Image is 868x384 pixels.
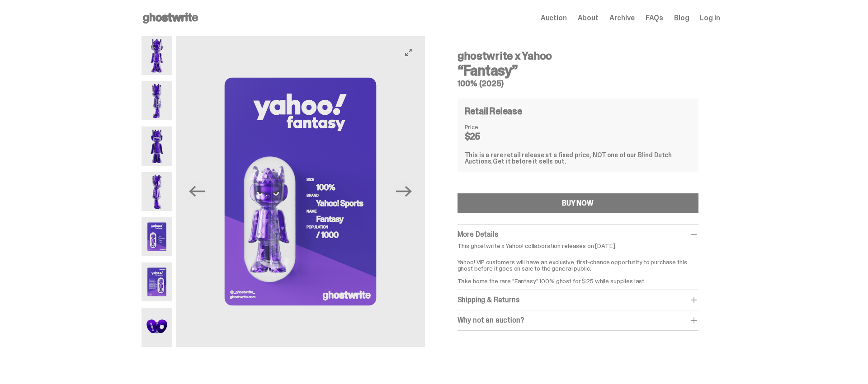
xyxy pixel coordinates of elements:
[458,80,698,88] h5: 100% (2025)
[458,316,698,325] div: Why not an auction?
[142,126,173,165] img: Yahoo-HG---3.png
[465,152,691,164] div: This is a rare retail release at a fixed price, NOT one of our Blind Dutch Auctions.
[176,36,425,347] img: Yahoo-HG---5.png
[458,51,698,61] h4: ghostwrite x Yahoo
[562,200,594,207] div: BUY NOW
[142,81,173,120] img: Yahoo-HG---2.png
[142,172,173,211] img: Yahoo-HG---4.png
[465,132,510,141] dd: $25
[142,36,173,75] img: Yahoo-HG---1.png
[142,308,173,347] img: Yahoo-HG---7.png
[700,14,720,22] a: Log in
[465,124,510,130] dt: Price
[458,253,698,284] p: Yahoo! VIP customers will have an exclusive, first-chance opportunity to purchase this ghost befo...
[646,14,663,22] a: FAQs
[578,14,599,22] a: About
[458,243,698,249] p: This ghostwrite x Yahoo! collaboration releases on [DATE].
[458,295,698,304] div: Shipping & Returns
[465,107,522,116] h4: Retail Release
[394,182,414,201] button: Next
[187,182,207,201] button: Previous
[142,217,173,256] img: Yahoo-HG---5.png
[403,47,414,58] button: View full-screen
[609,14,635,22] a: Archive
[458,229,498,239] span: More Details
[674,14,689,22] a: Blog
[541,14,567,22] a: Auction
[458,63,698,78] h3: “Fantasy”
[458,193,698,213] button: BUY NOW
[142,262,173,301] img: Yahoo-HG---6.png
[493,157,566,165] span: Get it before it sells out.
